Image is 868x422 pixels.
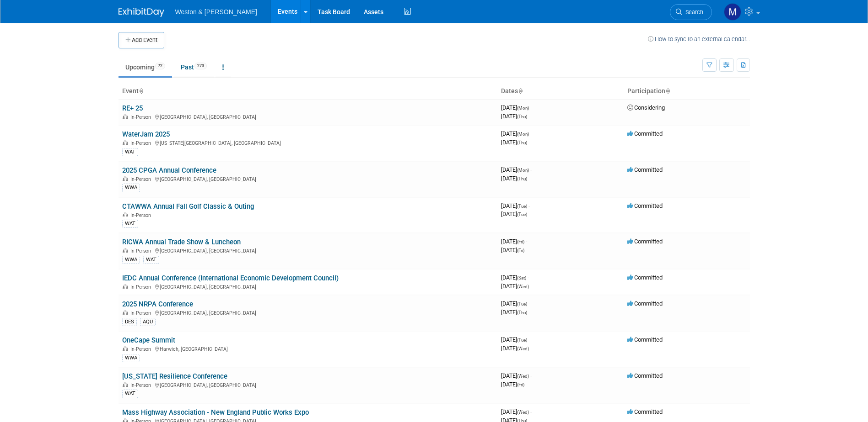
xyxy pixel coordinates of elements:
[501,166,532,173] span: [DATE]
[517,176,527,181] span: (Thu)
[528,202,530,209] span: -
[122,345,494,352] div: Harwich, [GEOGRAPHIC_DATA]
[517,132,529,137] span: (Mon)
[627,300,663,307] span: Committed
[517,275,526,280] span: (Sat)
[530,408,532,415] span: -
[123,114,128,119] img: In-Person Event
[517,410,529,415] span: (Wed)
[627,372,663,379] span: Committed
[501,309,527,316] span: [DATE]
[497,84,624,99] th: Dates
[194,63,207,69] span: 273
[517,204,527,209] span: (Tue)
[627,104,665,111] span: Considering
[530,166,532,173] span: -
[528,274,529,281] span: -
[530,104,532,111] span: -
[526,238,527,245] span: -
[123,248,128,253] img: In-Person Event
[122,104,143,112] a: RE+ 25
[724,3,741,21] img: Mary OMalley
[119,32,164,48] button: Add Event
[517,212,527,217] span: (Tue)
[501,345,529,352] span: [DATE]
[517,114,527,119] span: (Thu)
[174,58,214,76] a: Past273
[627,130,663,137] span: Committed
[501,104,532,111] span: [DATE]
[501,247,524,253] span: [DATE]
[122,283,494,290] div: [GEOGRAPHIC_DATA], [GEOGRAPHIC_DATA]
[130,248,154,254] span: In-Person
[665,87,670,95] a: Sort by Participation Type
[517,310,527,315] span: (Thu)
[627,166,663,173] span: Committed
[670,4,712,20] a: Search
[119,58,172,76] a: Upcoming72
[501,113,527,120] span: [DATE]
[122,148,138,156] div: WAT
[627,274,663,281] span: Committed
[122,300,193,308] a: 2025 NRPA Conference
[517,284,529,289] span: (Wed)
[130,382,154,388] span: In-Person
[501,372,532,379] span: [DATE]
[517,346,529,351] span: (Wed)
[517,239,524,244] span: (Fri)
[122,247,494,254] div: [GEOGRAPHIC_DATA], [GEOGRAPHIC_DATA]
[501,336,530,343] span: [DATE]
[122,408,309,417] a: Mass Highway Association - New England Public Works Expo
[501,274,529,281] span: [DATE]
[517,105,529,111] span: (Mon)
[122,336,175,344] a: OneCape Summit
[122,184,140,192] div: WWA
[119,84,497,99] th: Event
[123,310,128,315] img: In-Person Event
[122,202,254,211] a: CTAWWA Annual Fall Golf Classic & Outing
[140,318,156,326] div: AQU
[517,374,529,379] span: (Wed)
[501,238,527,245] span: [DATE]
[130,310,154,316] span: In-Person
[517,168,529,173] span: (Mon)
[648,36,750,42] a: How to sync to an external calendar...
[139,87,143,95] a: Sort by Event Name
[123,140,128,145] img: In-Person Event
[123,284,128,289] img: In-Person Event
[130,176,154,182] span: In-Person
[518,87,523,95] a: Sort by Start Date
[122,130,170,138] a: WaterJam 2025
[122,390,138,398] div: WAT
[122,113,494,120] div: [GEOGRAPHIC_DATA], [GEOGRAPHIC_DATA]
[501,300,530,307] span: [DATE]
[122,139,494,146] div: [US_STATE][GEOGRAPHIC_DATA], [GEOGRAPHIC_DATA]
[122,354,140,362] div: WWA
[155,63,165,69] span: 72
[501,130,532,137] span: [DATE]
[130,114,154,120] span: In-Person
[501,202,530,209] span: [DATE]
[122,256,140,264] div: WWA
[175,8,257,16] span: Weston & [PERSON_NAME]
[122,318,137,326] div: DES
[130,212,154,218] span: In-Person
[530,130,532,137] span: -
[123,212,128,217] img: In-Person Event
[122,220,138,228] div: WAT
[627,408,663,415] span: Committed
[122,175,494,182] div: [GEOGRAPHIC_DATA], [GEOGRAPHIC_DATA]
[627,336,663,343] span: Committed
[501,408,532,415] span: [DATE]
[627,238,663,245] span: Committed
[501,139,527,146] span: [DATE]
[501,175,527,182] span: [DATE]
[501,381,524,388] span: [DATE]
[517,140,527,145] span: (Thu)
[627,202,663,209] span: Committed
[122,381,494,388] div: [GEOGRAPHIC_DATA], [GEOGRAPHIC_DATA]
[130,284,154,290] span: In-Person
[530,372,532,379] span: -
[123,382,128,387] img: In-Person Event
[130,140,154,146] span: In-Person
